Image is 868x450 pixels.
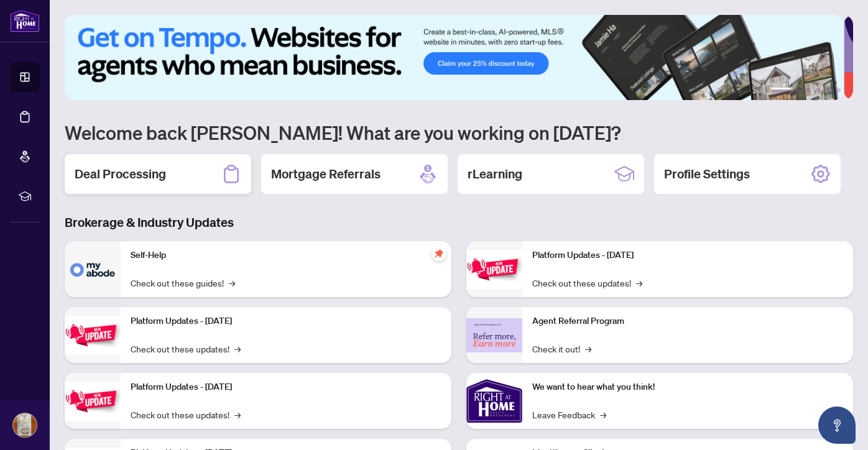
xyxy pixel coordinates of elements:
button: 2 [796,88,801,93]
h2: rLearning [468,165,522,183]
img: Platform Updates - June 23, 2025 [466,250,522,289]
p: Platform Updates - [DATE] [131,380,441,394]
img: logo [10,9,40,32]
span: → [585,342,591,356]
span: → [234,342,241,356]
span: → [636,276,642,290]
img: Profile Icon [13,413,37,437]
a: Check out these guides!→ [131,276,235,290]
img: Slide 0 [65,15,844,100]
span: → [229,276,235,290]
p: Self-Help [131,249,441,262]
h2: Mortgage Referrals [271,165,381,183]
h1: Welcome back [PERSON_NAME]! What are you working on [DATE]? [65,121,853,144]
a: Check it out!→ [532,342,591,356]
p: Agent Referral Program [532,315,843,328]
p: Platform Updates - [DATE] [532,249,843,262]
h3: Brokerage & Industry Updates [65,214,853,231]
img: Self-Help [65,241,121,297]
img: We want to hear what you think! [466,373,522,429]
button: 6 [836,88,841,93]
button: 4 [816,88,821,93]
button: 1 [771,88,791,93]
p: We want to hear what you think! [532,380,843,394]
h2: Profile Settings [664,165,750,183]
img: Platform Updates - July 21, 2025 [65,382,121,421]
span: → [234,408,241,421]
button: 3 [806,88,811,93]
button: Open asap [818,406,856,444]
img: Platform Updates - September 16, 2025 [65,316,121,355]
p: Platform Updates - [DATE] [131,315,441,328]
img: Agent Referral Program [466,318,522,352]
button: 5 [826,88,831,93]
span: pushpin [432,246,446,261]
a: Check out these updates!→ [131,408,241,421]
h2: Deal Processing [75,165,166,183]
a: Check out these updates!→ [532,276,642,290]
a: Check out these updates!→ [131,342,241,356]
a: Leave Feedback→ [532,408,606,421]
span: → [600,408,606,421]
